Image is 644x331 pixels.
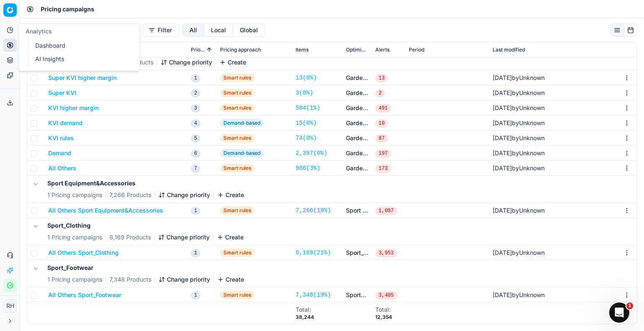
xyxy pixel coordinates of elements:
a: 74(0%) [296,134,317,142]
button: all [182,23,204,37]
span: Smart rules [220,249,254,257]
button: Demand [48,149,71,157]
span: Pricing campaigns [41,5,94,13]
a: 8,169(21%) [296,249,331,257]
button: KVI rules [48,134,74,142]
span: Smart rules [220,291,254,299]
span: [DATE] [493,119,512,126]
div: by Unknown [493,206,545,215]
a: Garden, Pool & Patio [346,89,369,97]
div: by Unknown [493,249,545,257]
div: Total : [375,305,392,314]
span: 8,169 Products [109,233,151,241]
div: by Unknown [493,104,545,112]
span: 1 Pricing campaigns [47,233,102,241]
span: 1 [191,291,200,300]
button: Create [219,58,246,67]
a: 3(0%) [296,89,313,97]
a: 986(3%) [296,164,320,172]
a: 15(0%) [296,119,317,127]
span: 7 [191,164,200,173]
span: Smart rules [220,206,254,215]
div: by Unknown [493,119,545,127]
button: Change priority [161,58,212,67]
span: [DATE] [493,164,512,172]
span: [DATE] [493,207,512,214]
span: Priority [191,46,205,53]
span: [DATE] [493,74,512,81]
span: Alerts [375,46,390,53]
iframe: Intercom live chat [609,303,629,323]
button: Filter [143,23,179,37]
span: [DATE] [493,134,512,141]
button: All Others Sport_Clothing [48,249,119,257]
button: All Others Sport Equipment&Accessories [48,206,163,215]
span: 173 [375,164,391,173]
button: KVI demand [48,119,83,127]
button: Sorted by Priority ascending [205,46,213,54]
span: 2 [375,89,385,98]
a: AI Insights [32,53,130,65]
button: Change priority [158,233,210,241]
a: Garden, Pool & Patio [346,149,369,157]
a: 13(0%) [296,74,317,82]
a: Garden, Pool & Patio [346,134,369,142]
div: Total : [296,305,314,314]
button: KVI higher margin [48,104,99,112]
div: by Unknown [493,89,545,97]
a: Sport_Footwear [346,291,369,299]
span: Smart rules [220,74,254,82]
span: Smart rules [220,89,254,97]
button: global [233,23,265,37]
span: 3 [191,104,200,113]
span: Period [409,46,424,53]
button: Super KVI [48,89,76,97]
span: Smart rules [220,164,254,172]
span: Smart rules [220,104,254,112]
a: 2,397(6%) [296,149,327,157]
div: 12,354 [375,314,392,321]
span: Pricing approach [220,46,261,53]
span: Optimization groups [346,46,369,53]
span: 7,348 Products [109,275,151,284]
span: 1 [191,74,200,82]
span: 1 [191,249,200,257]
span: 13 [375,74,388,82]
span: [DATE] [493,249,512,256]
span: 6 [191,149,200,158]
span: [DATE] [493,291,512,298]
button: Create [217,233,244,241]
span: 87 [375,134,388,143]
button: Change priority [158,275,210,284]
span: [DATE] [493,149,512,157]
span: Demand-based [220,119,264,127]
button: Super KVI higher margin [48,74,117,82]
div: by Unknown [493,134,545,142]
button: All Others [48,164,76,172]
h5: Sport_Footwear [47,264,244,272]
span: 10 [375,119,388,128]
a: Garden, Pool & Patio [346,164,369,172]
span: 3,405 [375,291,397,300]
span: [DATE] [493,89,512,96]
span: 1 [626,303,633,309]
button: Create [217,191,244,199]
span: 491 [375,104,391,113]
a: Garden, Pool & Patio [346,119,369,127]
button: Create [217,275,244,284]
div: by Unknown [493,291,545,299]
span: 1 Pricing campaigns [47,191,102,199]
span: 1,087 [375,207,397,215]
a: Sport Equipment&Accessories [346,206,369,215]
button: RH [3,299,17,313]
span: Demand-based [220,149,264,157]
span: 5 [191,134,200,143]
h5: Sport_Clothing [47,221,244,230]
button: local [204,23,233,37]
span: 2 [191,89,200,98]
a: 7,266(19%) [296,206,331,215]
button: All Others Sport_Footwear [48,291,121,299]
span: Last modified [493,46,525,53]
div: by Unknown [493,74,545,82]
a: 7,348(19%) [296,291,331,299]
